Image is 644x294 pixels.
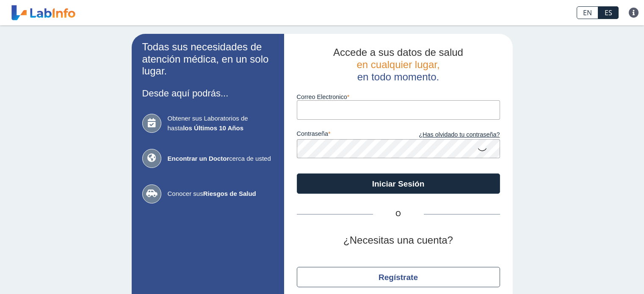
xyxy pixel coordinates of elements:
a: ¿Has olvidado tu contraseña? [398,130,500,140]
span: O [373,209,424,219]
button: Regístrate [297,267,500,287]
a: ES [598,6,619,19]
h3: Desde aquí podrás... [142,88,274,99]
a: EN [577,6,598,19]
b: los Últimos 10 Años [183,124,243,132]
span: Obtener sus Laboratorios de hasta [168,114,274,133]
label: Correo Electronico [297,93,500,100]
span: cerca de usted [168,154,274,164]
label: contraseña [297,130,398,140]
h2: Todas sus necesidades de atención médica, en un solo lugar. [142,41,274,77]
span: en cualquier lugar, [357,59,439,70]
button: Iniciar Sesión [297,173,500,194]
span: Accede a sus datos de salud [333,47,463,58]
b: Encontrar un Doctor [168,155,229,162]
b: Riesgos de Salud [203,190,256,197]
h2: ¿Necesitas una cuenta? [297,234,500,247]
span: en todo momento. [357,71,439,82]
span: Conocer sus [168,189,274,199]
